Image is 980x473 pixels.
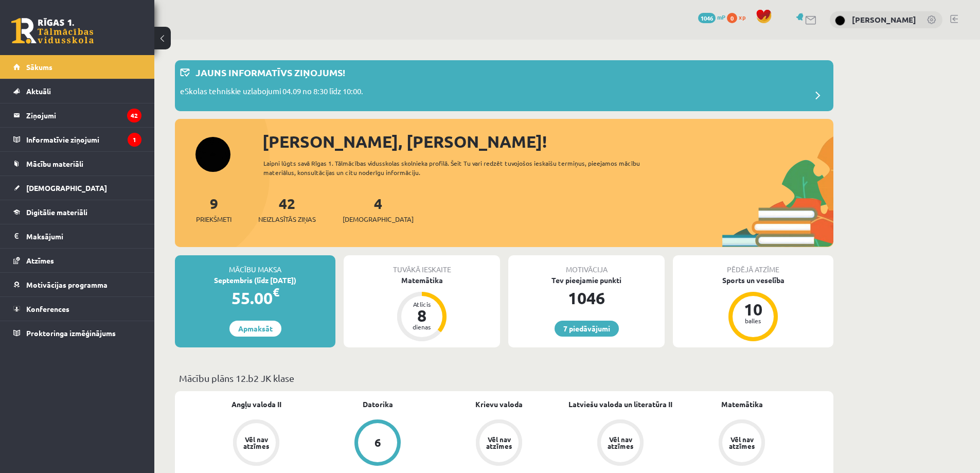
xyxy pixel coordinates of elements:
[26,103,141,127] legend: Ziņojumi
[179,371,829,385] p: Mācību plāns 12.b2 JK klase
[560,419,681,468] a: Vēl nav atzīmes
[13,273,141,296] a: Motivācijas programma
[26,183,107,192] span: [DEMOGRAPHIC_DATA]
[26,328,116,338] span: Proktoringa izmēģinājums
[738,301,769,318] div: 10
[508,255,665,275] div: Motivācija
[438,419,560,468] a: Vēl nav atzīmes
[406,307,437,324] div: 8
[229,321,281,337] a: Apmaksāt
[13,297,141,321] a: Konferences
[195,419,317,468] a: Vēl nav atzīmes
[13,103,141,127] a: Ziņojumi42
[727,13,737,23] span: 0
[508,286,665,310] div: 1046
[698,13,716,23] span: 1046
[738,318,769,324] div: balles
[508,275,665,286] div: Tev pieejamie punkti
[26,256,54,265] span: Atzīmes
[717,13,725,21] span: mP
[13,79,141,103] a: Aktuāli
[180,65,828,106] a: Jauns informatīvs ziņojums! eSkolas tehniskie uzlabojumi 04.09 no 8:30 līdz 10:00.
[11,18,94,44] a: Rīgas 1. Tālmācības vidusskola
[406,301,437,307] div: Atlicis
[835,15,845,26] img: Anastasija Oblate
[26,62,52,72] span: Sākums
[698,13,725,21] a: 1046 mP
[231,399,281,410] a: Angļu valoda II
[258,194,316,224] a: 42Neizlasītās ziņas
[13,321,141,345] a: Proktoringa izmēģinājums
[406,324,437,330] div: dienas
[568,399,672,410] a: Latviešu valoda un literatūra II
[852,14,916,25] a: [PERSON_NAME]
[13,249,141,272] a: Atzīmes
[26,159,83,168] span: Mācību materiāli
[375,437,381,448] div: 6
[263,159,658,177] div: Laipni lūgts savā Rīgas 1. Tālmācības vidusskolas skolnieka profilā. Šeit Tu vari redzēt tuvojošo...
[475,399,523,410] a: Krievu valoda
[26,304,69,313] span: Konferences
[175,255,335,275] div: Mācību maksa
[262,129,833,154] div: [PERSON_NAME], [PERSON_NAME]!
[317,419,438,468] a: 6
[344,275,500,286] div: Matemātika
[555,321,619,337] a: 7 piedāvājumi
[13,55,141,79] a: Sākums
[343,214,414,224] span: [DEMOGRAPHIC_DATA]
[13,200,141,224] a: Digitālie materiāli
[485,436,513,449] div: Vēl nav atzīmes
[721,399,763,410] a: Matemātika
[13,152,141,176] a: Mācību materiāli
[175,286,335,310] div: 55.00
[26,86,51,96] span: Aktuāli
[13,128,141,151] a: Informatīvie ziņojumi1
[26,280,108,289] span: Motivācijas programma
[673,255,833,275] div: Pēdējā atzīme
[727,13,751,21] a: 0 xp
[195,65,345,79] p: Jauns informatīvs ziņojums!
[13,176,141,200] a: [DEMOGRAPHIC_DATA]
[606,436,635,449] div: Vēl nav atzīmes
[258,214,316,224] span: Neizlasītās ziņas
[26,207,87,217] span: Digitālie materiāli
[127,109,141,122] i: 42
[128,133,141,147] i: 1
[739,13,745,21] span: xp
[13,224,141,248] a: Maksājumi
[196,214,231,224] span: Priekšmeti
[727,436,756,449] div: Vēl nav atzīmes
[180,85,363,100] p: eSkolas tehniskie uzlabojumi 04.09 no 8:30 līdz 10:00.
[242,436,271,449] div: Vēl nav atzīmes
[673,275,833,343] a: Sports un veselība 10 balles
[26,128,141,151] legend: Informatīvie ziņojumi
[175,275,335,286] div: Septembris (līdz [DATE])
[273,285,279,300] span: €
[344,275,500,343] a: Matemātika Atlicis 8 dienas
[26,224,141,248] legend: Maksājumi
[344,255,500,275] div: Tuvākā ieskaite
[196,194,231,224] a: 9Priekšmeti
[343,194,414,224] a: 4[DEMOGRAPHIC_DATA]
[681,419,803,468] a: Vēl nav atzīmes
[673,275,833,286] div: Sports un veselība
[363,399,393,410] a: Datorika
